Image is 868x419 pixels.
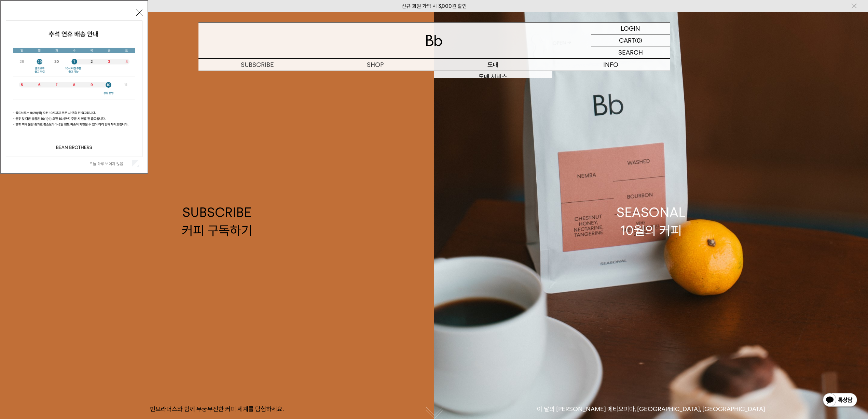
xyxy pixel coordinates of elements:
img: 5e4d662c6b1424087153c0055ceb1a13_140731.jpg [6,21,142,157]
a: SHOP [316,59,434,71]
a: 신규 회원 가입 시 3,000원 할인 [402,3,467,9]
div: SEASONAL 10월의 커피 [617,203,686,240]
p: LOGIN [621,23,640,34]
a: CART (0) [591,34,670,46]
a: LOGIN [591,23,670,34]
label: 오늘 하루 보이지 않음 [89,161,131,166]
p: INFO [552,59,670,71]
p: 도매 [434,59,552,71]
button: 닫기 [136,10,142,16]
a: 도매 서비스 [434,71,552,83]
img: 카카오톡 채널 1:1 채팅 버튼 [822,392,858,409]
p: CART [619,34,635,46]
p: SEARCH [618,46,643,58]
img: 로고 [426,35,442,46]
p: (0) [635,34,642,46]
a: SUBSCRIBE [198,59,316,71]
div: SUBSCRIBE 커피 구독하기 [182,203,252,240]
